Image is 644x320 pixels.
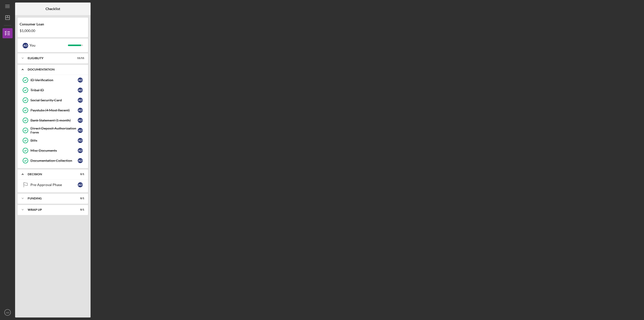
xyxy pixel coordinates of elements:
[78,78,83,83] div: A D
[28,68,82,71] div: Documentation
[78,148,83,153] div: A D
[23,43,28,48] div: A D
[20,95,86,105] a: Social Security CardAD
[46,7,60,11] b: Checklist
[30,88,78,92] div: Tribal ID
[20,22,86,26] div: Consumer Loan
[20,135,86,146] a: BillsAD
[20,85,86,95] a: Tribal IDAD
[30,138,78,143] div: Bills
[20,180,86,190] a: Pre-Approval PhaseAD
[29,41,68,50] div: You
[75,208,84,211] div: 0 / 1
[20,146,86,156] a: Misc DocumentsAD
[30,98,78,102] div: Social Security Card
[28,197,72,200] div: Funding
[78,128,83,133] div: A D
[30,149,78,153] div: Misc Documents
[20,125,86,135] a: Direct Deposit Authorization FormAD
[30,126,78,134] div: Direct Deposit Authorization Form
[28,208,72,211] div: Wrap up
[20,29,86,33] div: $1,000.00
[30,118,78,122] div: Bank Statement (1 month)
[30,108,78,112] div: Paystubs (4 Most Recent)
[30,183,78,187] div: Pre-Approval Phase
[78,182,83,187] div: A D
[78,98,83,103] div: A D
[30,159,78,163] div: Documentation Collection
[75,173,84,176] div: 0 / 1
[30,78,78,82] div: ID Verification
[20,115,86,125] a: Bank Statement (1 month)AD
[78,108,83,113] div: A D
[78,138,83,143] div: A D
[75,57,84,60] div: 11 / 11
[28,57,72,60] div: Eligiblity
[78,118,83,123] div: A D
[3,307,13,317] button: AD
[6,311,9,314] text: AD
[20,75,86,85] a: ID VerificationAD
[78,158,83,163] div: A D
[20,105,86,115] a: Paystubs (4 Most Recent)AD
[28,173,72,176] div: Decision
[78,88,83,93] div: A D
[75,197,84,200] div: 0 / 1
[20,156,86,166] a: Documentation CollectionAD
